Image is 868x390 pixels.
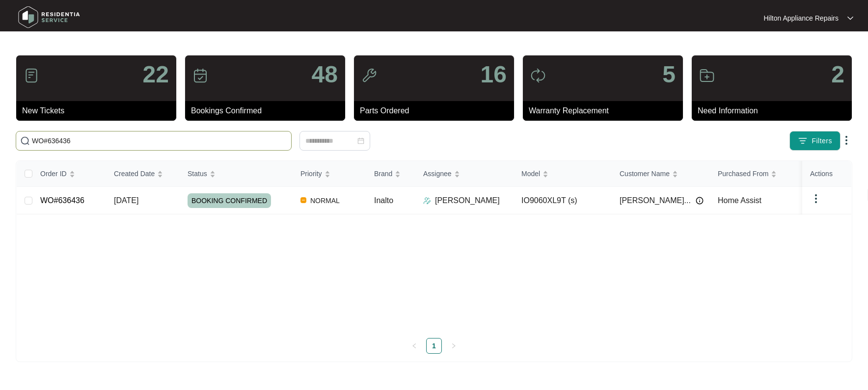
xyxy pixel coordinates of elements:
img: search-icon [20,136,30,146]
span: BOOKING CONFIRMED [188,193,271,208]
th: Assignee [415,161,514,187]
span: Assignee [423,168,452,179]
img: icon [24,68,39,83]
span: Home Assist [718,196,761,205]
span: Customer Name [620,168,670,179]
input: Search by Order Id, Assignee Name, Customer Name, Brand and Model [32,135,287,146]
th: Purchased From [710,161,808,187]
p: 5 [662,63,676,86]
p: 2 [831,63,844,86]
span: Model [521,168,540,179]
button: filter iconFilters [789,131,841,151]
th: Priority [293,161,366,187]
button: right [446,338,461,354]
th: Order ID [32,161,106,187]
span: Brand [374,168,392,179]
th: Created Date [106,161,180,187]
img: Assigner Icon [423,197,431,205]
a: 1 [427,338,441,353]
span: [PERSON_NAME]... [620,195,691,207]
img: residentia service logo [15,2,83,32]
img: icon [699,68,715,83]
span: Filters [812,136,832,146]
p: Hilton Appliance Repairs [763,13,839,23]
span: Created Date [114,168,155,179]
th: Status [180,161,293,187]
img: dropdown arrow [847,16,853,21]
img: dropdown arrow [841,134,852,146]
p: New Tickets [22,105,176,117]
img: icon [361,68,377,83]
li: Previous Page [407,338,422,354]
p: Bookings Confirmed [191,105,345,117]
p: 16 [481,63,507,86]
p: Warranty Replacement [529,105,683,117]
span: NORMAL [306,195,344,207]
span: left [411,343,417,349]
p: 22 [143,63,169,86]
p: 48 [312,63,338,86]
p: Parts Ordered [360,105,514,117]
li: Next Page [446,338,461,354]
th: Brand [366,161,415,187]
th: Model [514,161,612,187]
span: Order ID [40,168,67,179]
li: 1 [426,338,442,354]
p: Need Information [698,105,852,117]
th: Customer Name [612,161,710,187]
span: [DATE] [114,196,138,205]
button: left [407,338,422,354]
img: dropdown arrow [810,193,822,205]
img: icon [530,68,546,83]
a: WO#636436 [40,196,84,205]
span: Priority [300,168,322,179]
span: Purchased From [718,168,768,179]
span: Status [188,168,207,179]
p: [PERSON_NAME] [435,195,500,207]
td: IO9060XL9T (s) [514,187,612,214]
img: icon [192,68,208,83]
th: Actions [802,161,851,187]
span: right [451,343,457,349]
span: Inalto [374,196,393,205]
img: Info icon [696,197,704,205]
img: Vercel Logo [300,197,306,203]
img: filter icon [798,136,808,146]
